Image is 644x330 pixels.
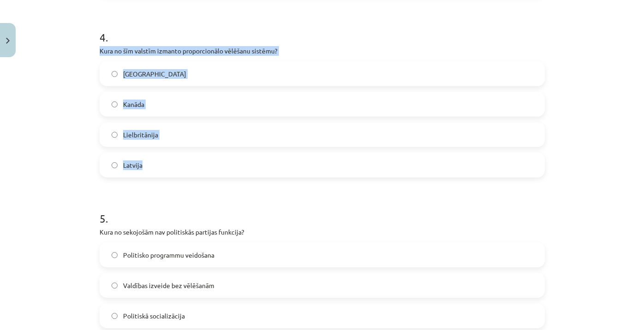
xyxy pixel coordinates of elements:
input: Kanāda [112,101,118,107]
p: Kura no šīm valstīm izmanto proporcionālo vēlēšanu sistēmu? [100,46,545,56]
span: Politiskā socializācija [123,311,185,321]
span: Lielbritānija [123,130,158,140]
span: [GEOGRAPHIC_DATA] [123,69,186,79]
input: Politisko programmu veidošana [112,252,118,258]
span: Valdības izveide bez vēlēšanām [123,281,214,290]
img: icon-close-lesson-0947bae3869378f0d4975bcd49f059093ad1ed9edebbc8119c70593378902aed.svg [6,38,10,44]
input: Lielbritānija [112,132,118,138]
h1: 5 . [100,196,545,224]
p: Kura no sekojošām nav politiskās partijas funkcija? [100,227,545,237]
input: Valdības izveide bez vēlēšanām [112,283,118,289]
input: Latvija [112,162,118,168]
span: Latvija [123,160,142,170]
h1: 4 . [100,15,545,43]
span: Kanāda [123,100,144,109]
input: [GEOGRAPHIC_DATA] [112,71,118,77]
input: Politiskā socializācija [112,313,118,319]
span: Politisko programmu veidošana [123,250,214,260]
